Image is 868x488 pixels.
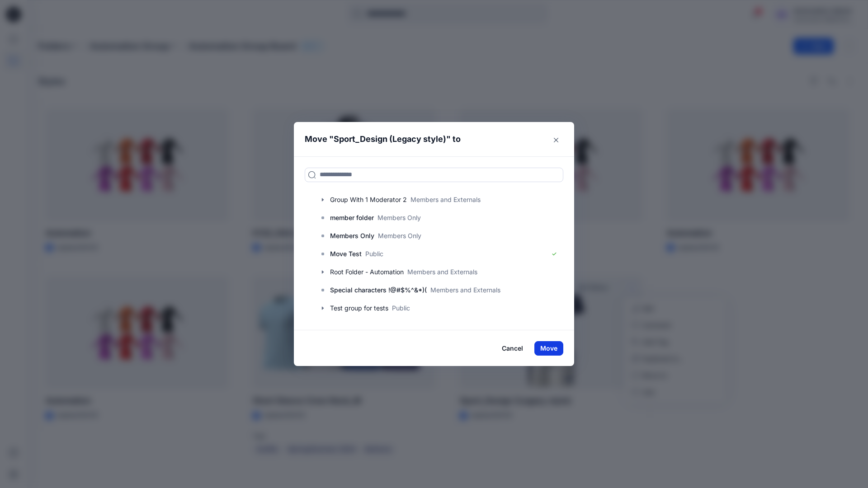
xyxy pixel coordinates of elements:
p: Members and Externals [430,285,500,295]
button: Close [549,133,563,147]
p: Members Only [377,213,421,222]
button: Cancel [496,341,529,356]
p: Sport_Design (Legacy style) [334,133,446,145]
p: Public [365,249,383,258]
header: Move " " to [294,122,560,156]
button: Move [534,341,563,356]
p: Move Test [330,249,362,259]
p: Members Only [330,230,374,241]
p: Members Only [378,231,421,240]
p: member folder [330,212,374,223]
p: Special characters !@#$%^&*)( [330,285,427,296]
